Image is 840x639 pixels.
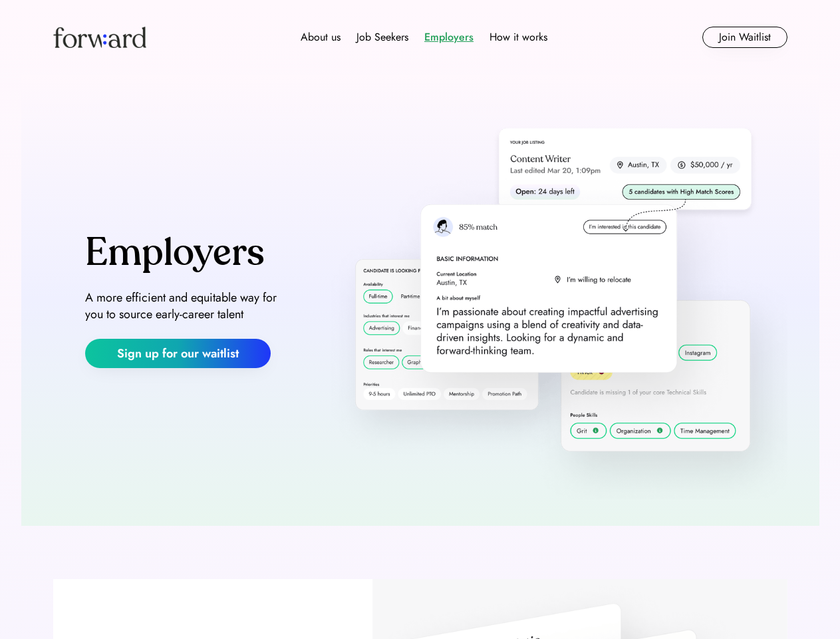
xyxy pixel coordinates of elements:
[85,339,271,368] button: Sign up for our waitlist
[53,27,146,48] img: Forward logo
[356,29,408,45] div: Job Seekers
[319,101,787,499] img: employers-hero-image.png
[424,29,474,45] div: Employers
[490,29,547,45] div: How it works
[702,27,787,48] button: Join Waitlist
[85,290,287,323] div: A more efficient and equitable way for you to source early-career talent
[85,232,265,274] div: Employers
[301,29,341,45] div: About us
